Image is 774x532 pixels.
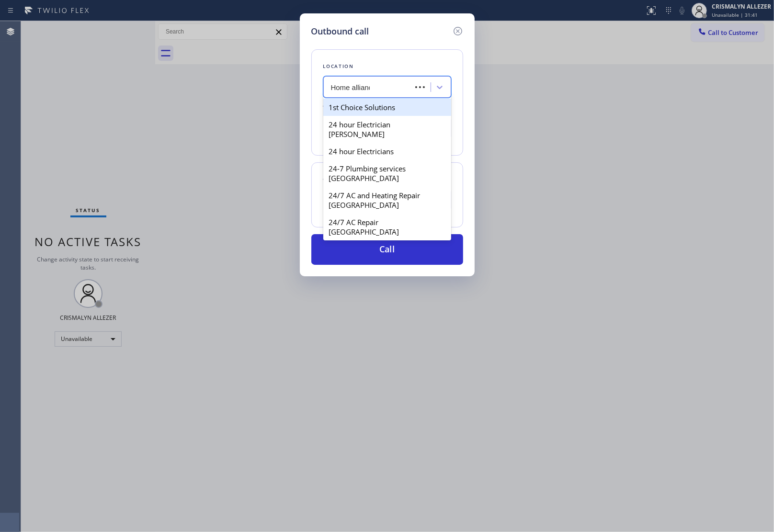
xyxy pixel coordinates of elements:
button: Call [311,234,463,265]
div: 24/7 AC Repair [GEOGRAPHIC_DATA] [323,214,451,240]
div: 24-7 Plumbing services [GEOGRAPHIC_DATA] [323,160,451,187]
div: 24/7 AC and Heating Repair [GEOGRAPHIC_DATA] [323,187,451,214]
h5: Outbound call [311,25,369,38]
div: 24 hour Electricians [323,143,451,160]
div: 1st Choice Solutions [323,99,451,116]
div: Location [323,61,451,71]
div: 24 hour Electrician [PERSON_NAME] [323,116,451,143]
